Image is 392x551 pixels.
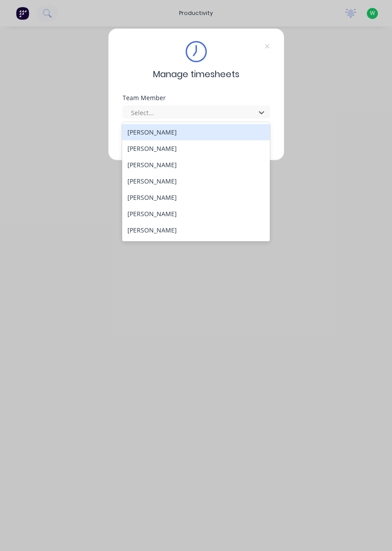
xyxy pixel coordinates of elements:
[122,124,270,140] div: [PERSON_NAME]
[122,173,270,189] div: [PERSON_NAME]
[122,222,270,238] div: [PERSON_NAME]
[122,238,270,255] div: [PERSON_NAME]
[122,189,270,206] div: [PERSON_NAME]
[122,157,270,173] div: [PERSON_NAME]
[153,67,239,81] span: Manage timesheets
[123,95,270,101] div: Team Member
[122,140,270,157] div: [PERSON_NAME]
[122,206,270,222] div: [PERSON_NAME]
